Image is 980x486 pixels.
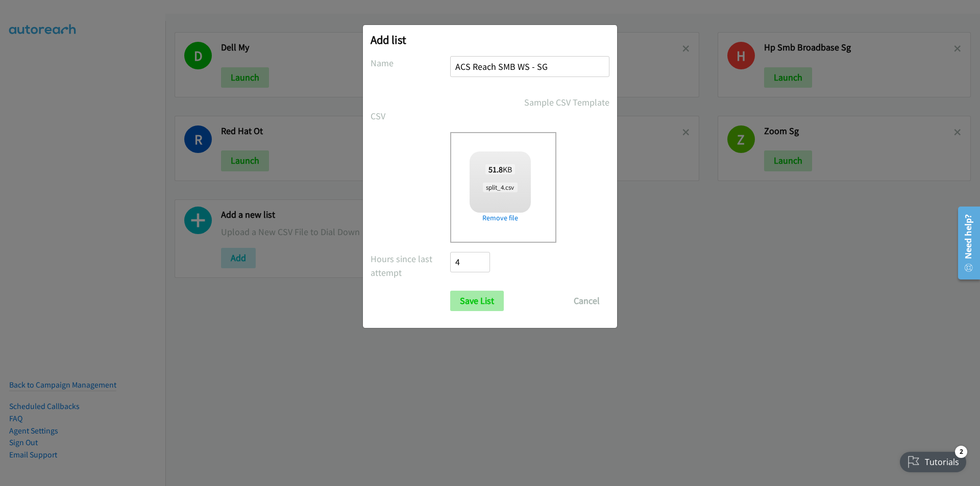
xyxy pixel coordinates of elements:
[488,164,503,174] strong: 51.8
[485,164,516,174] span: KB
[483,183,517,192] span: split_4.csv
[371,109,450,123] label: CSV
[371,252,450,279] label: Hours since last attempt
[371,56,450,70] label: Name
[894,442,972,478] iframe: Checklist
[950,202,980,284] iframe: Resource Center
[470,213,531,223] a: Remove file
[524,95,609,109] a: Sample CSV Template
[450,291,504,311] input: Save List
[564,291,609,311] button: Cancel
[371,33,609,47] h2: Add list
